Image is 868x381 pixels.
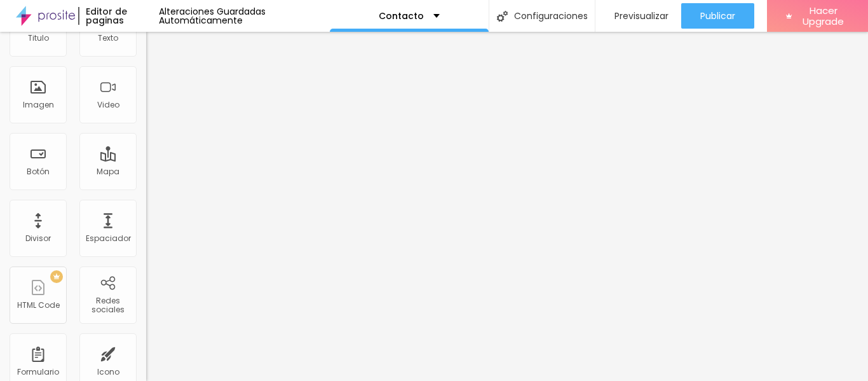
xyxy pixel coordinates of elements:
[379,11,424,20] p: Contacto
[78,7,158,25] div: Editor de paginas
[23,100,54,109] div: Imagen
[83,296,133,315] div: Redes sociales
[159,7,330,25] div: Alteraciones Guardadas Automáticamente
[17,301,60,310] div: HTML Code
[98,34,118,43] div: Texto
[97,100,119,109] div: Video
[497,11,508,22] img: Icone
[86,234,131,243] div: Espaciador
[17,368,59,377] div: Formulario
[700,11,735,21] span: Publicar
[595,3,681,29] button: Previsualizar
[614,11,668,21] span: Previsualizar
[97,368,119,377] div: Icono
[28,34,49,43] div: Titulo
[146,32,868,381] iframe: Editor
[681,3,754,29] button: Publicar
[97,167,119,176] div: Mapa
[27,167,50,176] div: Botón
[25,234,51,243] div: Divisor
[797,5,849,27] span: Hacer Upgrade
